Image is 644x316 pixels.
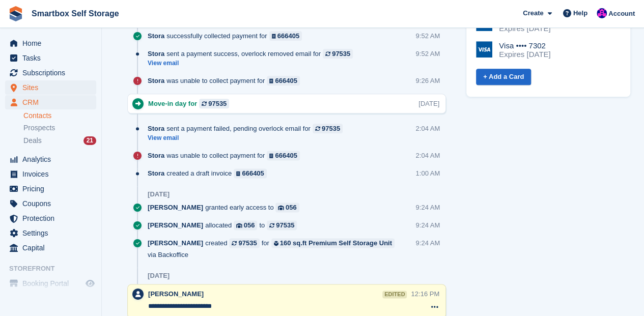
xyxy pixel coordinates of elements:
[267,151,300,160] a: 666405
[5,80,96,95] a: menu
[499,50,550,59] div: Expires [DATE]
[276,220,294,230] div: 97535
[286,203,297,212] div: 056
[476,69,531,85] a: + Add a Card
[148,49,358,59] div: sent a payment success, overlock removed email for
[23,136,42,146] span: Deals
[148,49,164,59] span: Stora
[148,203,203,212] span: [PERSON_NAME]
[244,220,255,230] div: 056
[415,76,440,85] div: 9:26 AM
[22,36,83,50] span: Home
[608,9,635,19] span: Account
[22,167,83,181] span: Invoices
[22,211,83,225] span: Protection
[322,124,340,133] div: 97535
[148,31,307,41] div: successfully collected payment for
[275,76,297,85] div: 666405
[499,24,550,33] div: Expires [DATE]
[5,66,96,80] a: menu
[23,135,96,146] a: Deals 21
[418,99,439,108] div: [DATE]
[22,226,83,240] span: Settings
[415,203,440,212] div: 9:24 AM
[238,238,257,248] div: 97535
[148,31,164,41] span: Stora
[5,276,96,291] a: menu
[148,59,358,68] a: View email
[23,111,96,121] a: Contacts
[267,220,297,230] a: 97535
[523,8,543,18] span: Create
[5,196,96,211] a: menu
[5,241,96,255] a: menu
[27,5,123,22] a: Smartbox Self Storage
[22,276,83,291] span: Booking Portal
[148,76,164,85] span: Stora
[148,290,204,298] span: [PERSON_NAME]
[5,51,96,65] a: menu
[267,76,300,85] a: 666405
[148,238,203,248] span: [PERSON_NAME]
[22,80,83,95] span: Sites
[22,182,83,196] span: Pricing
[476,41,492,58] img: Visa Logo
[5,182,96,196] a: menu
[148,272,170,280] div: [DATE]
[5,211,96,225] a: menu
[5,36,96,50] a: menu
[5,226,96,240] a: menu
[280,238,392,248] div: 160 sq.ft Premium Self Storage Unit
[332,49,350,59] div: 97535
[415,49,440,59] div: 9:52 AM
[275,203,299,212] a: 056
[148,168,272,178] div: created a draft invoice
[8,6,23,21] img: stora-icon-8386f47178a22dfd0bd8f6a31ec36ba5ce8667c1dd55bd0f319d3a0aa187defe.svg
[148,238,415,260] div: created for via Backoffice
[415,220,440,230] div: 9:24 AM
[22,66,83,80] span: Subscriptions
[208,99,227,108] div: 97535
[148,190,170,198] div: [DATE]
[22,241,83,255] span: Capital
[83,136,96,145] div: 21
[415,31,440,41] div: 9:52 AM
[573,8,587,18] span: Help
[234,220,257,230] a: 056
[84,277,96,290] a: Preview store
[148,151,164,160] span: Stora
[5,95,96,109] a: menu
[23,123,55,133] span: Prospects
[411,289,439,299] div: 12:16 PM
[234,168,267,178] a: 666405
[23,123,96,133] a: Prospects
[22,95,83,109] span: CRM
[9,264,101,274] span: Storefront
[5,152,96,166] a: menu
[199,99,229,108] a: 97535
[148,124,348,133] div: sent a payment failed, pending overlock email for
[148,124,164,133] span: Stora
[148,220,302,230] div: allocated to
[323,49,353,59] a: 97535
[597,8,607,18] img: Sam Austin
[415,151,440,160] div: 2:04 AM
[229,238,259,248] a: 97535
[5,167,96,181] a: menu
[415,124,440,133] div: 2:04 AM
[275,151,297,160] div: 666405
[148,76,305,85] div: was unable to collect payment for
[148,151,305,160] div: was unable to collect payment for
[313,124,343,133] a: 97535
[148,99,234,108] div: Move-in day for
[271,238,395,248] a: 160 sq.ft Premium Self Storage Unit
[242,168,264,178] div: 666405
[269,31,302,41] a: 666405
[277,31,299,41] div: 666405
[22,196,83,211] span: Coupons
[415,238,440,248] div: 9:24 AM
[415,168,440,178] div: 1:00 AM
[382,291,407,298] div: edited
[148,203,304,212] div: granted early access to
[499,41,550,50] div: Visa •••• 7302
